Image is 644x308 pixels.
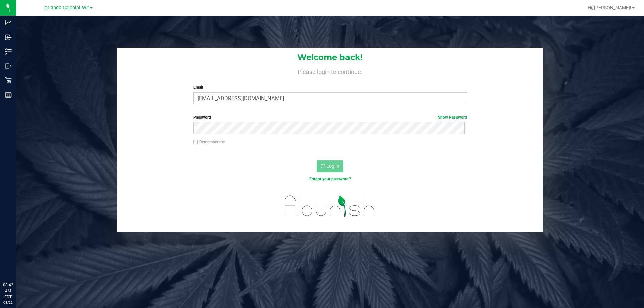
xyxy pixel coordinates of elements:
[193,115,211,120] span: Password
[44,5,89,11] span: Orlando Colonial WC
[309,177,351,181] a: Forgot your password?
[5,77,12,84] inline-svg: Retail
[193,140,198,145] input: Remember me
[193,84,467,90] label: Email
[5,48,12,55] inline-svg: Inventory
[438,115,467,120] a: Show Password
[588,5,631,10] span: Hi, [PERSON_NAME]!
[5,34,12,41] inline-svg: Inbound
[5,19,12,26] inline-svg: Analytics
[5,63,12,69] inline-svg: Outbound
[277,189,383,223] img: flourish_logo.svg
[5,91,12,98] inline-svg: Reports
[193,139,225,145] label: Remember me
[3,282,13,300] p: 08:42 AM EDT
[117,53,543,62] h1: Welcome back!
[117,67,543,75] h4: Please login to continue.
[3,300,13,305] p: 08/22
[326,163,339,169] span: Log In
[317,160,343,172] button: Log In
